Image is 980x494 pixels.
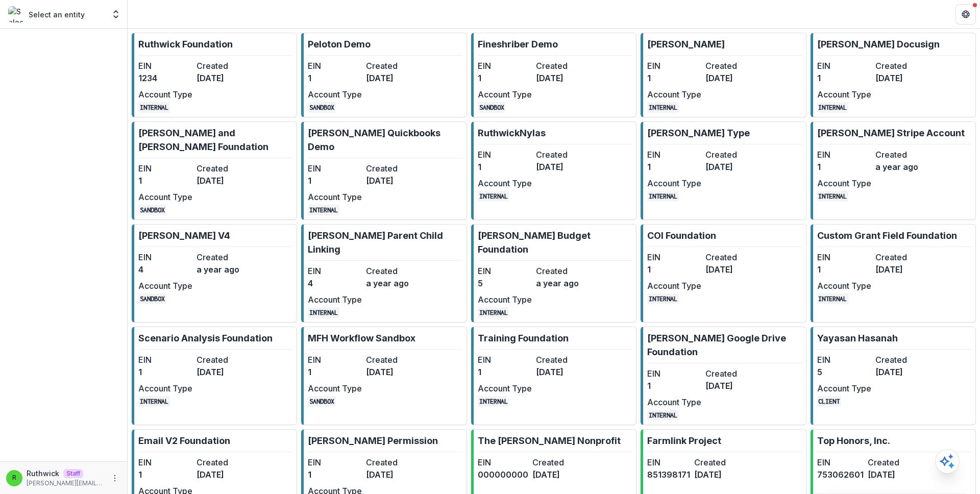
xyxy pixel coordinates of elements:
p: Email V2 Foundation [138,434,230,448]
dt: EIN [308,60,362,72]
a: Training FoundationEIN1Created[DATE]Account TypeINTERNAL [471,327,636,425]
dd: [DATE] [705,72,759,84]
dt: EIN [138,456,192,468]
dt: Created [197,456,251,468]
dd: 1 [478,72,532,84]
p: [PERSON_NAME] Type [647,126,750,140]
dt: EIN [138,354,192,366]
code: INTERNAL [647,293,679,304]
dd: 1 [308,72,362,84]
p: Ruthwick [27,468,59,479]
dt: Account Type [308,191,362,203]
dd: [DATE] [536,72,590,84]
dd: 1 [138,366,192,378]
p: MFH Workflow Sandbox [308,331,415,345]
dt: Account Type [478,88,532,101]
dd: 1 [478,366,532,378]
dd: a year ago [366,277,420,289]
p: Staff [63,469,83,478]
dd: 1 [308,175,362,187]
p: [PERSON_NAME][EMAIL_ADDRESS][DOMAIN_NAME] [27,479,105,488]
dt: EIN [138,251,192,263]
dd: [DATE] [875,72,929,84]
code: INTERNAL [817,293,849,304]
dt: Account Type [647,88,701,101]
dt: EIN [817,149,871,161]
dt: Account Type [308,88,362,101]
button: Open AI Assistant [935,449,960,474]
dt: Account Type [817,177,871,189]
dd: 1 [138,175,192,187]
dt: Account Type [478,382,532,394]
p: [PERSON_NAME] Budget Foundation [478,229,632,256]
dt: Created [694,456,737,468]
dt: Account Type [647,396,701,408]
dt: Account Type [817,88,871,101]
dt: Created [536,265,590,277]
dt: Created [197,251,251,263]
dt: Created [536,149,590,161]
dt: Created [366,265,420,277]
dt: EIN [308,265,362,277]
dt: Created [705,251,759,263]
dt: Account Type [817,382,871,394]
code: INTERNAL [647,410,679,421]
dt: EIN [817,354,871,366]
code: INTERNAL [478,396,509,407]
p: Training Foundation [478,331,569,345]
p: Scenario Analysis Foundation [138,331,273,345]
p: Farmlink Project [647,434,721,448]
button: Get Help [955,4,976,24]
dd: [DATE] [705,380,759,392]
dt: EIN [138,162,192,175]
p: Top Honors, Inc. [817,434,890,448]
a: MFH Workflow SandboxEIN1Created[DATE]Account TypeSANDBOX [301,327,467,425]
a: RuthwickNylasEIN1Created[DATE]Account TypeINTERNAL [471,121,636,220]
dt: Created [875,354,929,366]
a: COI FoundationEIN1Created[DATE]Account TypeINTERNAL [641,224,806,323]
dt: EIN [308,354,362,366]
code: SANDBOX [308,396,336,407]
a: [PERSON_NAME] Quickbooks DemoEIN1Created[DATE]Account TypeINTERNAL [301,121,467,220]
dd: 5 [817,366,871,378]
p: The [PERSON_NAME] Nonprofit [478,434,621,448]
dt: EIN [478,354,532,366]
dd: [DATE] [366,175,420,187]
code: INTERNAL [478,307,509,318]
dt: Created [197,354,251,366]
dt: Account Type [308,382,362,394]
dd: [DATE] [536,161,590,173]
dt: Created [366,354,420,366]
dt: Account Type [647,280,701,292]
dd: [DATE] [197,175,251,187]
a: Fineshriber DemoEIN1Created[DATE]Account TypeSANDBOX [471,33,636,117]
dt: Account Type [138,88,192,101]
a: [PERSON_NAME] Google Drive FoundationEIN1Created[DATE]Account TypeINTERNAL [641,327,806,425]
dt: EIN [647,251,701,263]
dt: Created [875,251,929,263]
dt: Account Type [308,293,362,306]
dd: 1 [817,263,871,276]
dd: 1 [817,72,871,84]
dt: Created [705,60,759,72]
dd: 000000000 [478,468,528,481]
a: [PERSON_NAME]EIN1Created[DATE]Account TypeINTERNAL [641,33,806,117]
dt: Account Type [138,280,192,292]
a: [PERSON_NAME] DocusignEIN1Created[DATE]Account TypeINTERNAL [811,33,976,117]
code: SANDBOX [138,293,166,304]
a: Yayasan HasanahEIN5Created[DATE]Account TypeCLIENT [811,327,976,425]
a: Custom Grant Field FoundationEIN1Created[DATE]Account TypeINTERNAL [811,224,976,323]
dt: EIN [647,149,701,161]
dt: EIN [647,456,690,468]
dt: EIN [817,60,871,72]
dd: [DATE] [197,72,251,84]
dt: EIN [308,456,362,468]
dt: Created [366,456,420,468]
p: [PERSON_NAME] and [PERSON_NAME] Foundation [138,126,292,154]
code: INTERNAL [647,102,679,113]
dd: 1 [478,161,532,173]
dd: 5 [478,277,532,289]
dd: [DATE] [536,366,590,378]
code: SANDBOX [478,102,506,113]
dt: EIN [478,149,532,161]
